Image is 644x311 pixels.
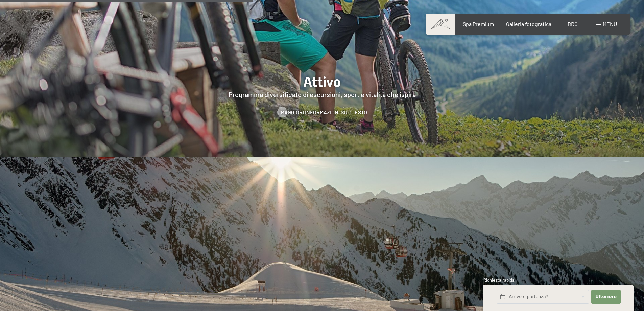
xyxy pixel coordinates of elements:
font: Richiesta rapida [483,277,515,283]
a: Galleria fotografica [506,21,551,27]
button: Ulteriore [591,290,620,304]
font: Ulteriore [595,294,617,299]
a: Spa Premium [463,21,494,27]
a: Maggiori informazioni su questo [277,109,367,116]
a: LIBRO [563,21,578,27]
font: menu [603,21,617,27]
font: Maggiori informazioni su questo [281,109,367,115]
